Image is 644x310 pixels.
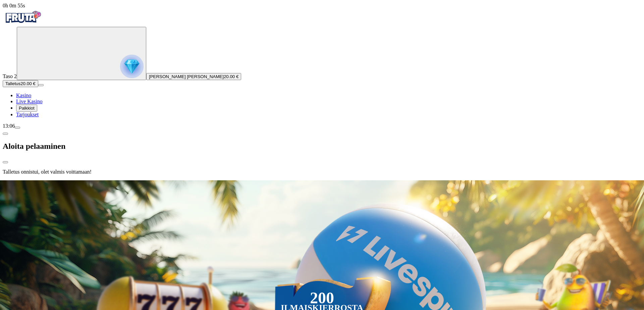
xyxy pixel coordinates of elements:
button: close [3,161,8,163]
span: Palkkiot [19,106,35,111]
span: Talletus [5,81,20,86]
p: Talletus onnistui, olet valmis voittamaan! [3,169,641,175]
span: Live Kasino [16,99,43,104]
span: Kasino [16,92,31,98]
button: reward progress [17,27,146,80]
img: Fruta [3,9,43,25]
h2: Aloita pelaaminen [3,142,641,151]
span: 13:06 [3,123,15,129]
span: 20.00 € [224,74,238,79]
button: Talletusplus icon20.00 € [3,80,38,87]
span: Taso 2 [3,73,17,79]
img: reward progress [120,55,144,78]
button: menu [38,84,44,86]
a: diamond iconKasino [16,92,31,98]
button: reward iconPalkkiot [16,105,37,112]
a: Fruta [3,21,43,26]
nav: Primary [3,9,641,118]
button: [PERSON_NAME] [PERSON_NAME]20.00 € [146,73,241,80]
span: user session time [3,3,25,8]
button: chevron-left icon [3,133,8,135]
span: 20.00 € [20,81,35,86]
button: menu [15,127,20,129]
span: [PERSON_NAME] [PERSON_NAME] [149,74,224,79]
a: gift-inverted iconTarjoukset [16,112,39,117]
span: Tarjoukset [16,112,39,117]
div: 200 [310,294,334,302]
a: poker-chip iconLive Kasino [16,99,43,104]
